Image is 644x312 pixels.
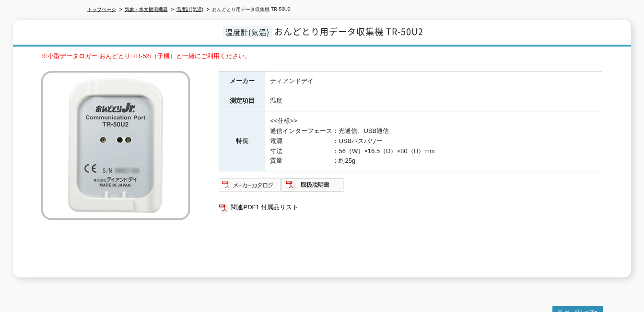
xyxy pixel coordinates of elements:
[281,183,344,191] a: 取扱説明書
[274,25,423,38] span: おんどとり用データ収集機 TR-50U2
[281,177,344,192] img: 取扱説明書
[219,183,281,191] a: メーカーカタログ
[41,71,190,220] img: おんどとり用データ収集機 TR-50U2
[223,26,272,37] span: 温度計(気温)
[265,71,602,91] td: ティアンドデイ
[41,52,250,60] font: ※小型データロガー おんどとり TR-52i（子機）と一緒にご利用ください。
[87,7,116,12] a: トップページ
[265,91,602,111] td: 温度
[205,5,290,15] li: おんどとり用データ収集機 TR-50U2
[265,111,602,171] td: <<仕様>> 通信インターフェース：光通信、USB通信 電源 ：USBバスパワー 寸法 ：56（W）×16.5（D）×80（H）mm 質量 ：約25g
[219,201,602,214] a: 関連PDF1 付属品リスト
[176,7,204,12] a: 温度計(気温)
[125,7,168,12] a: 気象・水文観測機器
[219,111,265,171] th: 特長
[219,71,265,91] th: メーカー
[219,91,265,111] th: 測定項目
[219,177,281,192] img: メーカーカタログ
